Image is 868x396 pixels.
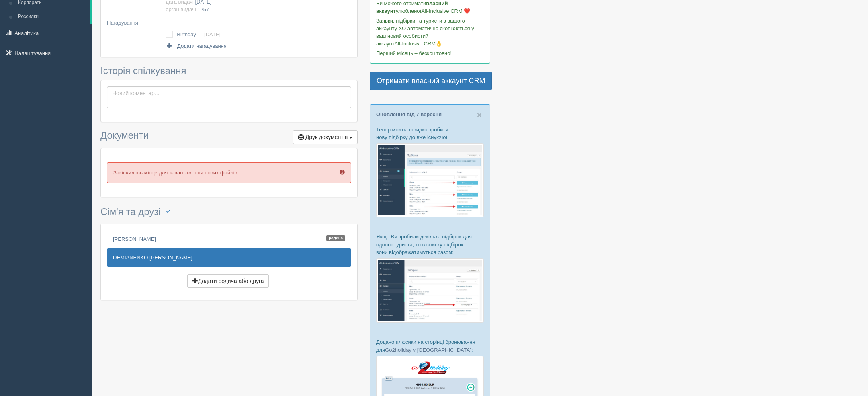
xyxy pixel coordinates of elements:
[107,15,162,28] td: Нагадування
[376,258,484,323] img: %D0%BF%D1%96%D0%B4%D0%B1%D1%96%D1%80%D0%BA%D0%B8-%D0%B3%D1%80%D1%83%D0%BF%D0%B0-%D1%81%D1%80%D0%B...
[107,248,351,266] a: DEMIANENKO [PERSON_NAME]
[376,143,484,217] img: %D0%BF%D1%96%D0%B4%D0%B1%D1%96%D1%80%D0%BA%D0%B0-%D1%82%D1%83%D1%80%D0%B8%D1%81%D1%82%D1%83-%D1%8...
[305,134,348,140] span: Друк документів
[376,233,484,256] p: Якщо Ви зробили декілька підбірок для одного туриста, то в списку підбірок вони відображатимуться...
[370,72,492,90] a: Отримати власний аккаунт CRM
[197,6,209,12] span: 1257
[376,17,484,47] p: Заявки, підбірки та туристи з вашого аккаунту ХО автоматично скопіюються у ваш новий особистий ак...
[177,29,204,40] td: Birthday
[376,111,442,117] a: Оновлення від 7 вересня
[14,10,90,24] a: Розсилки
[177,43,227,49] span: Додати нагадування
[100,66,358,76] h3: Історія спілкування
[477,110,482,119] span: ×
[107,230,351,248] a: [PERSON_NAME]Родина
[376,0,448,14] b: власний аккаунт
[385,347,471,353] a: Go2holiday у [GEOGRAPHIC_DATA]
[376,49,484,57] p: Перший місяць – безкоштовно!
[326,235,345,241] span: Родина
[187,274,269,288] button: Додати родича або друга
[166,6,196,12] span: орган видачі
[293,130,358,144] button: Друк документів
[107,162,351,183] p: Закінчилось місце для завантаження нових файлів
[100,205,358,220] h3: Сім'я та друзі
[395,41,442,47] span: All-Inclusive CRM👌
[421,8,470,14] span: All-Inclusive CRM ❤️
[376,126,484,141] p: Тепер можна швидко зробити нову підбірку до вже існуючої:
[166,42,226,50] a: Додати нагадування
[204,31,221,37] a: [DATE]
[100,130,358,144] h3: Документи
[376,338,484,353] p: Додано плюсики на сторінці бронювання для :
[477,111,482,119] button: Close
